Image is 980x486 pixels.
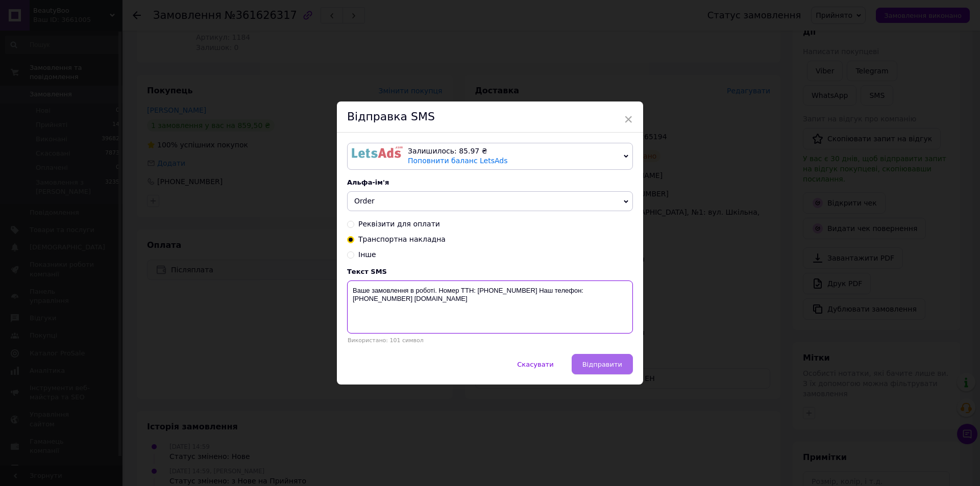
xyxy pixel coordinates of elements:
[358,250,376,259] span: Інше
[408,146,620,157] div: Залишилось: 85.97 ₴
[347,280,633,334] textarea: Ваше замовлення в роботі. Номер ТТН: [PHONE_NUMBER] Наш телефон: [PHONE_NUMBER] [DOMAIN_NAME]
[408,157,508,165] a: Поповнити баланс LetsAds
[517,361,553,368] span: Скасувати
[354,197,375,205] span: Order
[506,354,564,374] button: Скасувати
[358,220,440,228] span: Реквізити для оплати
[572,354,633,374] button: Відправити
[624,111,633,128] span: ×
[347,337,633,344] div: Використано: 101 символ
[358,235,446,243] span: Транспортна накладна
[347,268,633,275] div: Текст SMS
[337,101,643,133] div: Відправка SMS
[347,178,389,186] span: Альфа-ім'я
[582,361,622,368] span: Відправити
